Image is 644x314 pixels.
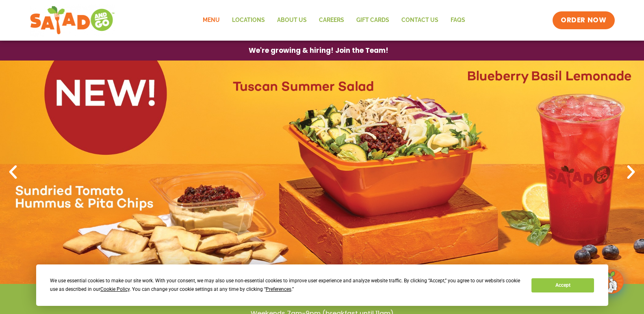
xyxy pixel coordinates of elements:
[50,277,522,294] div: We use essential cookies to make our site work. With your consent, we may also use non-essential ...
[266,286,291,292] span: Preferences
[16,296,628,305] h4: Weekdays 6:30am-9pm (breakfast until 10:30am)
[30,4,115,37] img: new-SAG-logo-768×292
[271,11,313,30] a: About Us
[100,286,130,292] span: Cookie Policy
[236,41,401,60] a: We're growing & hiring! Join the Team!
[313,11,350,30] a: Careers
[600,270,623,293] img: wpChatIcon
[395,11,445,30] a: Contact Us
[4,163,22,181] div: Previous slide
[531,278,594,292] button: Accept
[622,163,640,181] div: Next slide
[36,264,608,306] div: Cookie Consent Prompt
[197,11,226,30] a: Menu
[249,47,388,54] span: We're growing & hiring! Join the Team!
[561,15,606,25] span: ORDER NOW
[197,11,471,30] nav: Menu
[445,11,471,30] a: FAQs
[553,11,614,29] a: ORDER NOW
[226,11,271,30] a: Locations
[350,11,395,30] a: GIFT CARDS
